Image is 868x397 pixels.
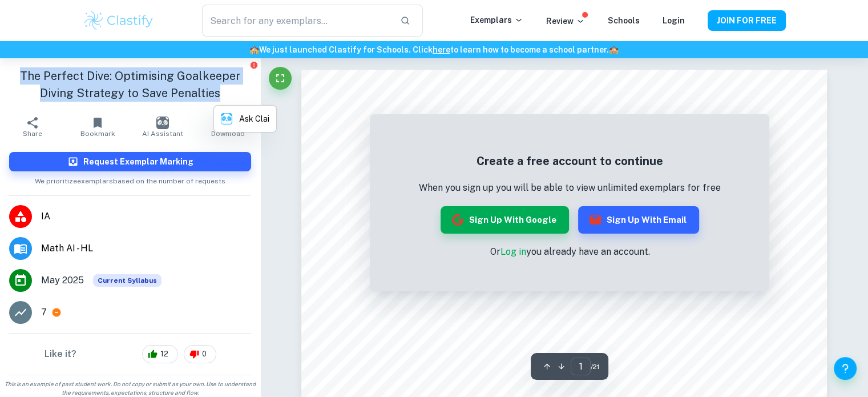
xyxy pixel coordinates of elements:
[249,61,258,69] button: Report issue
[708,10,786,31] button: JOIN FOR FREE
[9,67,251,102] h1: The Perfect Dive: Optimising Goalkeeper Diving Strategy to Save Penalties
[156,117,169,129] img: AI Assistant
[142,345,178,363] div: 12
[9,152,251,171] button: Request Exemplar Marking
[419,181,721,195] p: When you sign up you will be able to view unlimited exemplars for free
[214,106,276,132] button: Ask Clai
[80,130,115,138] span: Bookmark
[419,245,721,259] p: Or you already have an account.
[211,130,245,138] span: Download
[591,362,599,372] span: / 21
[578,206,699,234] button: Sign up with Email
[23,130,42,138] span: Share
[269,67,292,90] button: Fullscreen
[441,206,569,234] button: Sign up with Google
[221,113,232,125] img: clai.png
[93,274,162,287] div: This exemplar is based on the current syllabus. Feel free to refer to it for inspiration/ideas wh...
[93,274,162,287] span: Current Syllabus
[65,111,130,143] button: Bookmark
[184,345,216,363] div: 0
[419,153,721,170] h5: Create a free account to continue
[546,15,585,27] p: Review
[249,45,259,54] span: 🏫
[41,274,84,287] span: May 2025
[130,111,195,143] button: AI Assistant
[609,45,619,54] span: 🏫
[239,113,269,125] p: Ask Clai
[41,210,251,223] span: IA
[433,45,450,54] a: here
[45,347,76,361] h6: Like it?
[202,5,390,37] input: Search for any exemplars...
[35,171,225,186] span: We prioritize exemplars based on the number of requests
[2,43,866,56] h6: We just launched Clastify for Schools. Click to learn how to become a school partner.
[41,306,47,319] p: 7
[608,16,640,25] a: Schools
[41,242,251,255] span: Math AI - HL
[5,380,256,397] span: This is an example of past student work. Do not copy or submit as your own. Use to understand the...
[196,348,213,360] span: 0
[83,9,155,32] img: Clastify logo
[83,155,193,168] h6: Request Exemplar Marking
[834,357,857,380] button: Help and Feedback
[663,16,685,25] a: Login
[154,348,175,360] span: 12
[500,246,526,257] a: Log in
[470,14,523,26] p: Exemplars
[195,111,260,143] button: Download
[142,130,183,138] span: AI Assistant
